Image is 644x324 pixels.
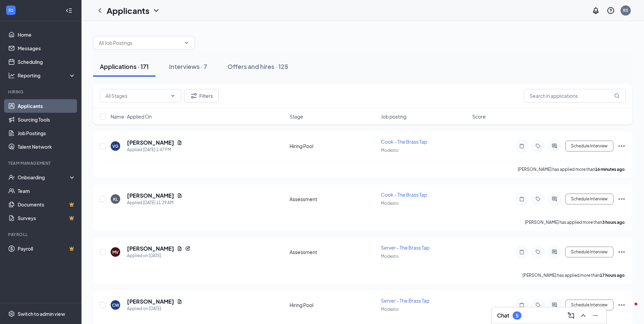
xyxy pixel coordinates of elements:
button: Schedule Interview [565,247,613,257]
div: Hiring [8,89,74,95]
span: Stage [290,113,303,120]
b: 17 hours ago [600,273,625,278]
div: MV [112,249,118,255]
svg: Collapse [66,7,72,14]
svg: Tag [534,143,542,149]
div: CW [112,302,119,308]
button: Schedule Interview [565,300,613,310]
div: Applied [DATE] 1:47 PM [127,146,182,153]
div: Applied on [DATE] [127,305,182,312]
div: Assessment [290,196,377,202]
svg: Document [177,246,182,251]
svg: UserCheck [8,174,15,181]
svg: WorkstreamLogo [7,7,14,14]
input: All Job Postings [99,39,181,47]
p: [PERSON_NAME] has applied more than . [518,166,626,172]
span: Cook - The Brass Tap [381,192,427,198]
div: KL [113,196,118,202]
h5: [PERSON_NAME] [127,139,174,146]
div: Assessment [290,249,377,255]
a: Home [18,28,76,41]
svg: Document [177,140,182,145]
span: Modesto [381,307,399,312]
div: Interviews · 7 [169,62,207,71]
svg: Reapply [185,246,190,251]
svg: Tag [534,249,542,255]
svg: Notifications [592,6,600,15]
svg: ChevronUp [579,311,587,320]
svg: ComposeMessage [567,311,575,320]
svg: Document [177,193,182,198]
div: Applied [DATE] 11:29 AM [127,199,182,206]
svg: Settings [8,310,15,317]
h1: Applicants [107,5,149,16]
input: All Stages [106,92,167,100]
button: Schedule Interview [565,194,613,204]
button: Schedule Interview [565,141,613,151]
svg: ChevronDown [184,40,189,46]
svg: ActiveChat [550,302,558,308]
svg: Tag [534,196,542,202]
span: Server - The Brass Tap [381,298,429,304]
svg: Ellipses [618,248,626,256]
svg: Note [518,196,526,202]
div: RS [623,7,628,13]
svg: ActiveChat [550,249,558,255]
div: 5 [516,313,518,319]
a: PayrollCrown [18,242,76,255]
svg: ChevronLeft [96,6,104,15]
svg: ChevronDown [170,93,176,98]
div: Onboarding [18,174,70,181]
span: Name · Applied On [111,113,152,120]
svg: Document [177,299,182,304]
span: Modesto [381,254,399,259]
p: [PERSON_NAME] has applied more than . [522,272,626,278]
a: Sourcing Tools [18,113,76,126]
input: Search in applications [524,89,626,103]
h5: [PERSON_NAME] [127,245,174,252]
b: 3 hours ago [602,220,625,225]
span: Server - The Brass Tap [381,245,429,251]
div: Hiring Pool [290,302,377,308]
h5: [PERSON_NAME] [127,298,174,305]
div: Applications · 171 [100,62,149,71]
a: Team [18,184,76,198]
svg: QuestionInfo [607,6,615,15]
svg: Ellipses [618,142,626,150]
a: Applicants [18,99,76,113]
div: Applied on [DATE] [127,252,190,259]
svg: Ellipses [618,301,626,309]
a: Messages [18,41,76,55]
svg: Note [518,143,526,149]
div: Switch to admin view [18,310,65,317]
div: Reporting [18,72,76,79]
svg: MagnifyingGlass [614,93,620,98]
span: Score [472,113,486,120]
svg: ActiveChat [550,196,558,202]
svg: Analysis [8,72,15,79]
a: DocumentsCrown [18,198,76,211]
div: VG [112,143,118,149]
b: 16 minutes ago [595,167,625,172]
svg: Ellipses [618,195,626,203]
div: Offers and hires · 125 [227,62,288,71]
button: ComposeMessage [566,310,576,321]
span: Modesto [381,201,399,206]
svg: ActiveChat [550,143,558,149]
svg: Note [518,302,526,308]
span: Modesto [381,148,399,153]
a: Talent Network [18,140,76,154]
div: Team Management [8,160,74,166]
svg: Minimize [591,311,600,320]
h5: [PERSON_NAME] [127,192,174,199]
button: Minimize [590,310,601,321]
span: Job posting [381,113,406,120]
a: Job Postings [18,126,76,140]
div: Hiring Pool [290,143,377,149]
a: SurveysCrown [18,211,76,225]
a: Scheduling [18,55,76,69]
div: Payroll [8,232,74,237]
iframe: Intercom live chat [621,301,637,317]
button: Filter Filters [184,89,219,103]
